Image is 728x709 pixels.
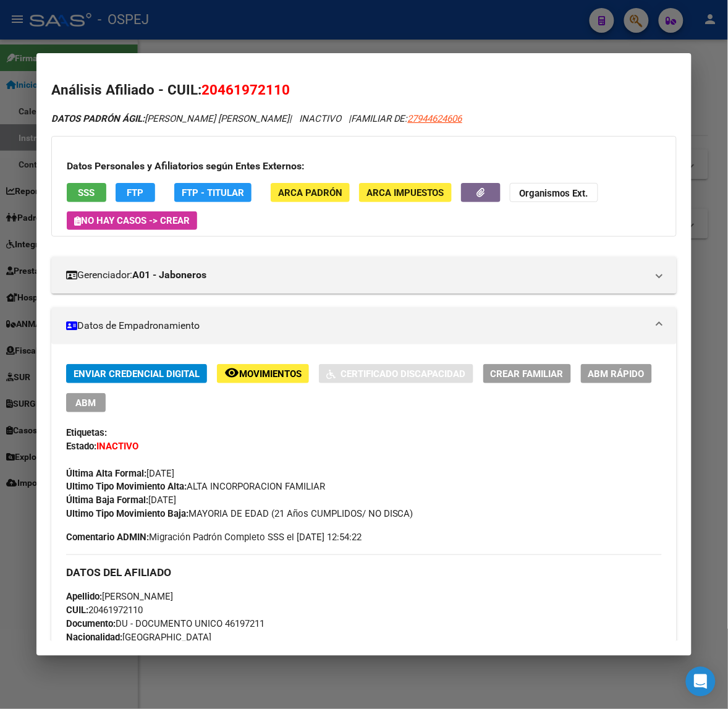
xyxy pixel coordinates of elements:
span: FTP - Titular [182,187,244,198]
span: ABM Rápido [588,368,645,380]
span: ALTA INCORPORACION FAMILIAR [66,482,325,493]
span: [PERSON_NAME] [PERSON_NAME] [51,113,289,124]
span: No hay casos -> Crear [74,215,190,226]
strong: Última Alta Formal: [66,468,146,479]
span: Movimientos [239,368,302,380]
h3: Datos Personales y Afiliatorios según Entes Externos: [67,159,661,174]
span: Crear Familiar [491,368,564,380]
strong: Etiquetas: [66,427,107,438]
span: MAYORIA DE EDAD (21 Años CUMPLIDOS/ NO DISCA) [66,509,413,520]
button: Certificado Discapacidad [319,364,473,383]
strong: DATOS PADRÓN ÁGIL: [51,113,145,124]
strong: Ultimo Tipo Movimiento Baja: [66,509,188,520]
button: ABM [66,393,106,412]
span: SSS [78,187,95,198]
button: No hay casos -> Crear [67,211,197,230]
span: [GEOGRAPHIC_DATA] [66,632,211,643]
button: FTP [116,183,155,202]
span: [DATE] [66,468,174,479]
span: [DATE] [66,495,176,506]
strong: INACTIVO [96,441,138,452]
span: ARCA Impuestos [366,187,444,198]
strong: CUIL: [66,605,88,616]
strong: Estado: [66,441,96,452]
button: Organismos Ext. [510,183,598,202]
span: ARCA Padrón [278,187,342,198]
strong: Organismos Ext. [520,188,588,199]
button: Movimientos [217,364,309,383]
mat-icon: remove_red_eye [224,365,239,380]
mat-expansion-panel-header: Gerenciador:A01 - Jaboneros [51,257,677,294]
button: Enviar Credencial Digital [66,364,207,383]
strong: Apellido: [66,592,102,603]
span: 20461972110 [201,82,290,98]
strong: Ultimo Tipo Movimiento Alta: [66,482,187,493]
span: ABM [75,397,96,409]
span: 20461972110 [66,605,143,616]
strong: Documento: [66,619,116,630]
h2: Análisis Afiliado - CUIL: [51,80,677,101]
div: Open Intercom Messenger [686,667,716,697]
strong: Última Baja Formal: [66,495,148,506]
button: ARCA Impuestos [359,183,452,202]
strong: Comentario ADMIN: [66,532,149,543]
button: FTP - Titular [174,183,252,202]
span: 27944624606 [408,113,462,124]
strong: Nacionalidad: [66,632,122,643]
mat-panel-title: Gerenciador: [66,268,647,282]
button: ARCA Padrón [271,183,350,202]
span: Certificado Discapacidad [341,368,466,380]
h3: DATOS DEL AFILIADO [66,566,662,580]
span: Migración Padrón Completo SSS el [DATE] 12:54:22 [66,531,362,545]
span: DU - DOCUMENTO UNICO 46197211 [66,619,265,630]
span: FAMILIAR DE: [351,113,462,124]
mat-expansion-panel-header: Datos de Empadronamiento [51,307,677,344]
mat-panel-title: Datos de Empadronamiento [66,318,647,333]
span: Enviar Credencial Digital [74,368,200,380]
span: FTP [127,187,143,198]
span: [PERSON_NAME] [66,592,173,603]
i: | INACTIVO | [51,113,462,124]
button: Crear Familiar [483,364,571,383]
strong: A01 - Jaboneros [132,268,206,282]
button: ABM Rápido [581,364,652,383]
button: SSS [67,183,106,202]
